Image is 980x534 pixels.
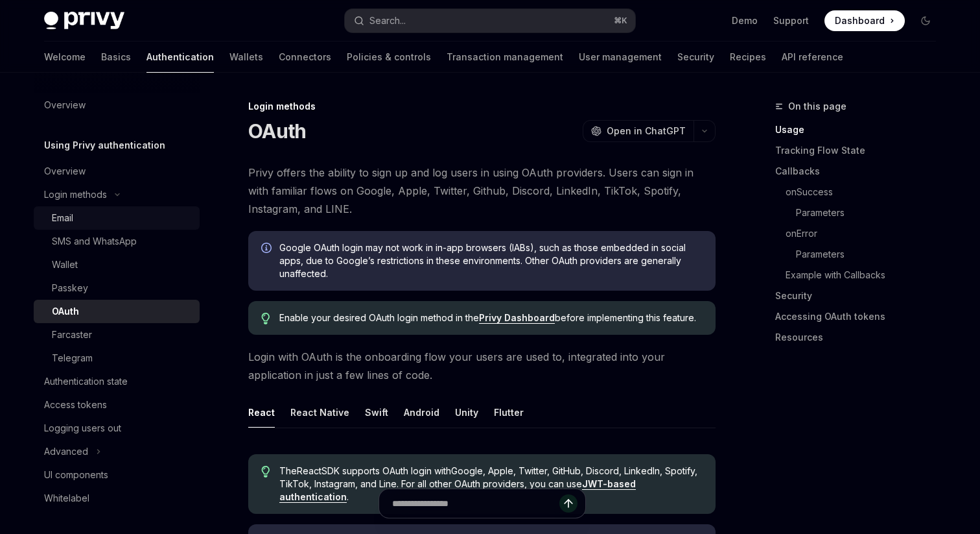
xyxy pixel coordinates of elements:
a: Resources [775,327,946,348]
div: Passkey [52,280,88,296]
a: User management [579,42,662,73]
div: Advanced [44,444,88,459]
a: Farcaster [34,323,200,346]
a: onSuccess [786,182,946,202]
a: Wallet [34,253,200,276]
div: Search... [369,13,406,29]
span: Google OAuth login may not work in in-app browsers (IABs), such as those embedded in social apps,... [279,241,703,280]
a: Email [34,206,200,230]
button: Android [404,397,439,428]
button: Search...⌘K [345,9,635,32]
a: SMS and WhatsApp [34,230,200,253]
h1: OAuth [248,119,306,143]
a: UI components [34,463,200,487]
a: Dashboard [824,10,905,31]
div: Telegram [52,350,93,366]
a: Parameters [796,244,946,265]
span: Enable your desired OAuth login method in the before implementing this feature. [279,311,703,324]
a: Connectors [279,42,331,73]
a: Transaction management [447,42,563,73]
a: Recipes [730,42,766,73]
div: UI components [44,467,108,483]
div: Overview [44,164,86,179]
div: Email [52,210,73,226]
a: API reference [782,42,843,73]
a: Security [677,42,714,73]
div: SMS and WhatsApp [52,234,137,249]
button: Send message [559,494,577,513]
svg: Tip [261,313,270,324]
button: Toggle dark mode [915,10,936,31]
a: Basics [101,42,131,73]
a: Overview [34,93,200,117]
div: Logging users out [44,420,121,436]
div: OAuth [52,304,79,319]
span: Privy offers the ability to sign up and log users in using OAuth providers. Users can sign in wit... [248,164,716,218]
a: Tracking Flow State [775,140,946,161]
div: Access tokens [44,397,107,413]
a: Logging users out [34,417,200,440]
a: Passkey [34,276,200,300]
a: Policies & controls [347,42,431,73]
a: Authentication [146,42,214,73]
a: Access tokens [34,393,200,417]
a: Authentication state [34,370,200,393]
a: Usage [775,119,946,140]
a: Privy Dashboard [479,312,555,324]
button: React Native [290,397,349,428]
div: Login methods [44,187,107,202]
div: Overview [44,97,86,113]
button: Unity [455,397,478,428]
a: Welcome [44,42,86,73]
svg: Tip [261,466,270,478]
a: Security [775,285,946,306]
span: The React SDK supports OAuth login with Google, Apple, Twitter, GitHub, Discord, LinkedIn, Spotif... [279,465,703,504]
span: Dashboard [835,14,885,27]
button: React [248,397,275,428]
a: Example with Callbacks [786,265,946,285]
a: Wallets [229,42,263,73]
a: Overview [34,160,200,183]
div: Login methods [248,100,716,113]
div: Authentication state [44,374,128,389]
button: Swift [365,397,388,428]
a: onError [786,223,946,244]
div: Farcaster [52,327,92,343]
a: Support [773,14,809,27]
span: Login with OAuth is the onboarding flow your users are used to, integrated into your application ... [248,348,716,384]
button: Open in ChatGPT [583,120,694,142]
a: Callbacks [775,161,946,182]
div: Whitelabel [44,491,89,506]
a: Demo [732,14,758,27]
a: Accessing OAuth tokens [775,306,946,327]
span: On this page [788,99,846,114]
h5: Using Privy authentication [44,138,165,153]
div: Wallet [52,257,78,273]
span: ⌘ K [614,16,627,26]
img: dark logo [44,12,124,30]
a: Whitelabel [34,487,200,510]
span: Open in ChatGPT [607,125,686,138]
svg: Info [261,243,274,256]
a: OAuth [34,300,200,323]
a: Telegram [34,346,200,370]
button: Flutter [494,397,524,428]
a: Parameters [796,202,946,223]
